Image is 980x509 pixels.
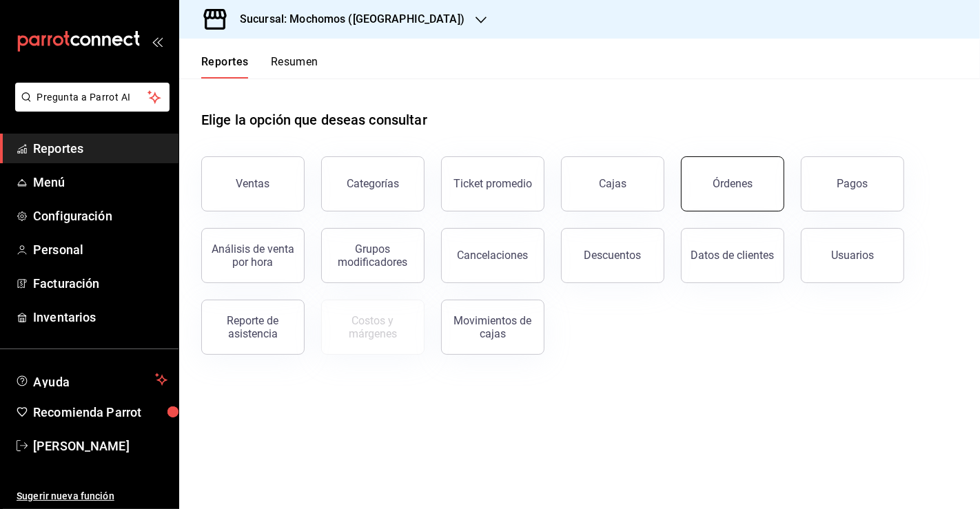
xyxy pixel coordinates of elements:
[10,100,170,114] a: Pregunta a Parrot AI
[321,228,425,283] button: Grupos modificadores
[33,274,167,293] span: Facturación
[37,90,148,105] span: Pregunta a Parrot AI
[801,156,904,211] button: Pagos
[17,489,167,503] span: Sugerir nueva función
[681,156,784,211] button: Órdenes
[831,249,874,262] div: Usuarios
[713,177,753,190] div: Órdenes
[330,242,416,269] div: Grupos modificadores
[561,228,664,283] button: Descuentos
[330,314,416,340] div: Costos y márgenes
[33,240,167,259] span: Personal
[33,437,167,455] span: [PERSON_NAME]
[229,11,465,28] h3: Sucursal: Mochomos ([GEOGRAPHIC_DATA])
[201,110,427,130] h1: Elige la opción que deseas consultar
[681,228,784,283] button: Datos de clientes
[152,36,163,47] button: open_drawer_menu
[458,249,529,262] div: Cancelaciones
[33,308,167,326] span: Inventarios
[347,177,399,190] div: Categorías
[33,139,167,158] span: Reportes
[441,300,544,355] button: Movimientos de cajas
[450,314,535,340] div: Movimientos de cajas
[33,207,167,225] span: Configuración
[801,228,904,283] button: Usuarios
[691,249,775,262] div: Datos de clientes
[599,176,627,192] div: Cajas
[441,156,544,211] button: Ticket promedio
[15,83,170,112] button: Pregunta a Parrot AI
[584,249,642,262] div: Descuentos
[201,156,305,211] button: Ventas
[210,314,296,340] div: Reporte de asistencia
[201,55,318,79] div: navigation tabs
[321,156,425,211] button: Categorías
[201,300,305,355] button: Reporte de asistencia
[201,228,305,283] button: Análisis de venta por hora
[33,403,167,422] span: Recomienda Parrot
[210,242,296,269] div: Análisis de venta por hora
[441,228,544,283] button: Cancelaciones
[321,300,425,355] button: Contrata inventarios para ver este reporte
[33,173,167,191] span: Menú
[236,177,270,190] div: Ventas
[271,55,318,79] button: Resumen
[453,177,532,190] div: Ticket promedio
[561,156,664,211] a: Cajas
[33,371,150,388] span: Ayuda
[201,55,249,79] button: Reportes
[837,177,868,190] div: Pagos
